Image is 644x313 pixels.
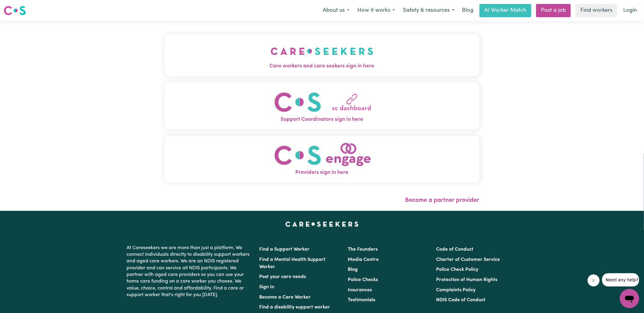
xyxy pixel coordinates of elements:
button: Support Coordinators sign in here [165,82,479,130]
a: Post your care needs [259,274,306,279]
a: Find a Support Worker [259,247,310,252]
button: How it works [353,4,399,17]
a: Blog [348,267,358,272]
a: Find workers [576,4,617,17]
iframe: Message from company [602,273,639,286]
a: Login [620,4,640,17]
p: At Careseekers we are more than just a platform. We connect individuals directly to disability su... [127,242,252,301]
a: Sign In [259,285,275,290]
a: Police Check Policy [436,267,478,272]
iframe: Button to launch messaging window [620,289,639,308]
img: Careseekers logo [4,5,26,16]
a: NDIS Code of Conduct [436,298,485,302]
button: Safety & resources [399,4,458,17]
a: Post a job [536,4,571,17]
a: Complaints Policy [436,288,476,293]
a: Media Centre [348,257,379,262]
span: Care workers and care seekers sign in here [165,62,479,70]
button: Care workers and care seekers sign in here [165,34,479,76]
a: Careseekers home page [285,222,359,227]
button: Providers sign in here [165,136,479,183]
span: Providers sign in here [165,169,479,177]
button: About us [319,4,353,17]
a: Charter of Customer Service [436,257,500,262]
iframe: Close message [588,274,600,286]
a: The Founders [348,247,378,252]
a: Become a Care Worker [259,295,311,300]
a: Testimonials [348,298,375,302]
a: Find a Mental Health Support Worker [259,257,326,269]
a: Police Checks [348,277,378,282]
span: Support Coordinators sign in here [165,116,479,124]
a: Careseekers logo [4,4,26,17]
a: Blog [458,4,477,17]
a: AI Worker Match [479,4,531,17]
a: Find a disability support worker [259,305,330,310]
a: Become a partner provider [405,197,479,203]
a: Insurances [348,288,372,293]
a: Protection of Human Rights [436,277,497,282]
a: Code of Conduct [436,247,473,252]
